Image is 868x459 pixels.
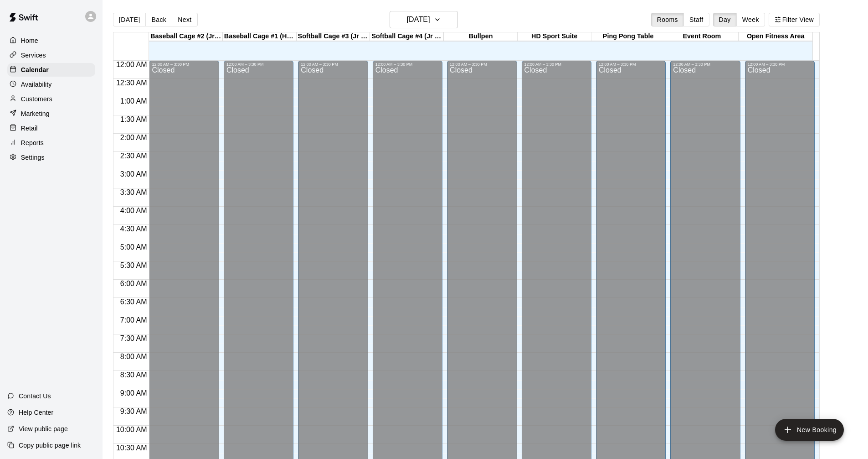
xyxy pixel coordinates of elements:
[114,79,149,87] span: 12:30 AM
[599,62,663,67] div: 12:00 AM – 3:30 PM
[118,97,149,105] span: 1:00 AM
[713,13,737,26] button: Day
[118,152,149,160] span: 2:30 AM
[683,13,709,26] button: Staff
[21,36,38,45] p: Home
[7,151,95,164] a: Settings
[226,62,291,67] div: 12:00 AM – 3:30 PM
[223,32,297,41] div: Baseball Cage #1 (Hack Attack)
[118,115,149,123] span: 1:30 AM
[524,62,589,67] div: 12:00 AM – 3:30 PM
[118,261,149,269] span: 5:30 AM
[673,62,737,67] div: 12:00 AM – 3:30 PM
[19,441,81,450] p: Copy public page link
[7,107,95,120] a: Marketing
[651,13,684,26] button: Rooms
[114,61,149,68] span: 12:00 AM
[739,32,812,41] div: Open Fitness Area
[21,51,46,60] p: Services
[118,334,149,342] span: 7:30 AM
[172,13,197,26] button: Next
[748,62,812,67] div: 12:00 AM – 3:30 PM
[21,94,52,104] p: Customers
[118,389,149,397] span: 9:00 AM
[19,408,53,417] p: Help Center
[118,407,149,415] span: 9:30 AM
[665,32,739,41] div: Event Room
[769,13,820,26] button: Filter View
[21,80,52,89] p: Availability
[7,63,95,77] a: Calendar
[301,62,365,67] div: 12:00 AM – 3:30 PM
[19,424,68,433] p: View public page
[118,134,149,141] span: 2:00 AM
[21,138,44,147] p: Reports
[370,32,444,41] div: Softball Cage #4 (Jr Hack Attack)
[19,391,51,401] p: Contact Us
[21,109,50,118] p: Marketing
[118,280,149,287] span: 6:00 AM
[297,32,370,41] div: Softball Cage #3 (Jr Hack Attack)
[118,243,149,251] span: 5:00 AM
[21,124,38,133] p: Retail
[118,170,149,178] span: 3:00 AM
[407,13,430,26] h6: [DATE]
[118,371,149,379] span: 8:30 AM
[775,419,844,441] button: add
[7,78,95,91] a: Availability
[114,426,149,433] span: 10:00 AM
[375,62,440,67] div: 12:00 AM – 3:30 PM
[149,32,223,41] div: Baseball Cage #2 (Jr Hack Attack)
[390,11,458,28] button: [DATE]
[114,444,149,452] span: 10:30 AM
[7,121,95,135] a: Retail
[21,153,45,162] p: Settings
[591,32,665,41] div: Ping Pong Table
[7,92,95,106] a: Customers
[7,48,95,62] a: Services
[118,225,149,233] span: 4:30 AM
[152,62,216,67] div: 12:00 AM – 3:30 PM
[21,65,49,74] p: Calendar
[118,316,149,324] span: 7:00 AM
[145,13,172,26] button: Back
[113,13,146,26] button: [DATE]
[518,32,591,41] div: HD Sport Suite
[444,32,518,41] div: Bullpen
[118,353,149,360] span: 8:00 AM
[118,298,149,306] span: 6:30 AM
[450,62,514,67] div: 12:00 AM – 3:30 PM
[7,136,95,150] a: Reports
[736,13,765,26] button: Week
[7,34,95,47] a: Home
[118,207,149,214] span: 4:00 AM
[118,188,149,196] span: 3:30 AM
